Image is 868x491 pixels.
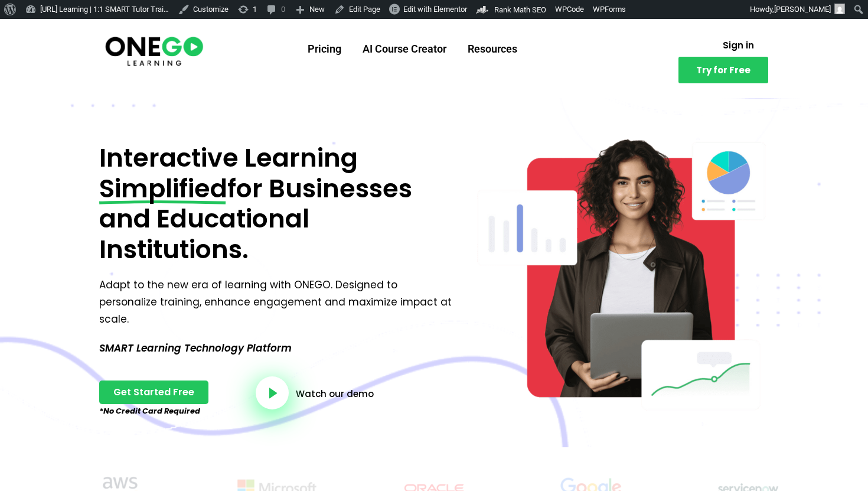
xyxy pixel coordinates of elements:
[99,405,200,417] em: *No Credit Card Required
[403,5,467,14] span: Edit with Elementor
[709,34,768,57] a: Sign in
[457,34,528,64] a: Resources
[99,140,358,175] span: Interactive Learning
[99,340,456,357] p: SMART Learning Technology Platform
[723,41,754,50] span: Sign in
[99,381,208,404] a: Get Started Free
[99,277,456,328] p: Adapt to the new era of learning with ONEGO. Designed to personalize training, enhance engagement...
[256,376,289,409] a: video-button
[297,34,352,64] a: Pricing
[296,389,374,398] a: Watch our demo
[352,34,457,64] a: AI Course Creator
[494,5,546,14] span: Rank Math SEO
[113,388,194,397] span: Get Started Free
[99,174,227,204] span: Simplified
[774,5,831,14] span: [PERSON_NAME]
[678,57,768,83] a: Try for Free
[696,66,750,74] span: Try for Free
[99,171,412,267] span: for Businesses and Educational Institutions.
